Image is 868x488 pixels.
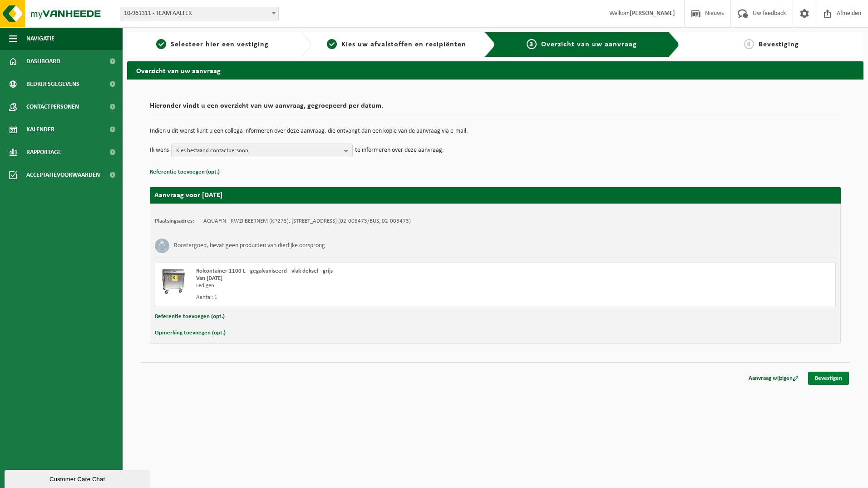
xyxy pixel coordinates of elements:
[630,10,675,17] strong: [PERSON_NAME]
[160,268,187,295] img: WB-1100-GAL-GY-01.png
[203,218,411,225] td: AQUAFIN - RWZI BEERNEM (KP273), [STREET_ADDRESS] (02-008473/BUS, 02-008473)
[171,144,353,157] button: Kies bestaand contactpersoon
[150,166,220,178] button: Referentie toevoegen (opt.)
[120,7,278,20] span: 10-961311 - TEAM AALTER
[174,239,325,253] h3: Roostergoed, bevat geen producten van dierlijke oorsprong
[355,144,444,157] p: te informeren over deze aanvraag.
[196,275,222,281] strong: Van [DATE]
[26,73,79,95] span: Bedrijfsgegevens
[196,294,532,301] div: Aantal: 1
[155,311,225,323] button: Referentie toevoegen (opt.)
[5,468,152,488] iframe: chat widget
[759,41,799,48] span: Bevestiging
[132,39,293,50] a: 1Selecteer hier een vestiging
[26,95,79,118] span: Contactpersonen
[541,41,637,48] span: Overzicht van uw aanvraag
[527,39,537,49] span: 3
[26,141,61,164] span: Rapportage
[26,27,54,50] span: Navigatie
[196,282,532,289] div: Ledigen
[176,144,340,158] span: Kies bestaand contactpersoon
[26,164,100,186] span: Acceptatievoorwaarden
[171,41,269,48] span: Selecteer hier een vestiging
[150,128,841,134] p: Indien u dit wenst kunt u een collega informeren over deze aanvraag, die ontvangt dan een kopie v...
[316,39,478,50] a: 2Kies uw afvalstoffen en recipiënten
[26,50,60,73] span: Dashboard
[127,61,863,79] h2: Overzicht van uw aanvraag
[155,218,194,224] strong: Plaatsingsadres:
[150,144,169,157] p: Ik wens
[742,372,805,385] a: Aanvraag wijzigen
[196,268,333,274] span: Rolcontainer 1100 L - gegalvaniseerd - vlak deksel - grijs
[744,39,754,49] span: 4
[150,102,841,115] h2: Hieronder vindt u een overzicht van uw aanvraag, gegroepeerd per datum.
[120,7,279,20] span: 10-961311 - TEAM AALTER
[341,41,466,48] span: Kies uw afvalstoffen en recipiënten
[154,192,222,199] strong: Aanvraag voor [DATE]
[155,327,226,339] button: Opmerking toevoegen (opt.)
[26,118,54,141] span: Kalender
[808,372,849,385] a: Bevestigen
[327,39,337,49] span: 2
[156,39,166,49] span: 1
